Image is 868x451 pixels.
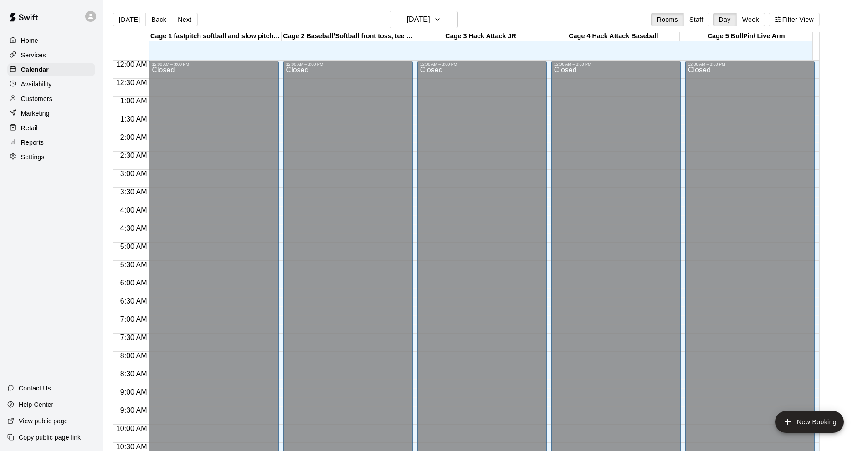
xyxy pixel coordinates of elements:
[713,13,737,26] button: Day
[282,32,414,41] div: Cage 2 Baseball/Softball front toss, tee work , No Machine
[118,115,149,123] span: 1:30 AM
[21,65,49,74] p: Calendar
[420,62,544,66] div: 12:00 AM – 3:00 PM
[688,62,812,66] div: 12:00 AM – 3:00 PM
[7,136,95,149] a: Reports
[118,133,149,141] span: 2:00 AM
[7,63,95,76] a: Calendar
[118,170,149,177] span: 3:00 AM
[114,61,149,68] span: 12:00 AM
[118,406,149,414] span: 9:30 AM
[554,62,678,66] div: 12:00 AM – 3:00 PM
[172,13,197,26] button: Next
[118,370,149,378] span: 8:30 AM
[775,411,844,433] button: add
[118,224,149,232] span: 4:30 AM
[651,13,684,26] button: Rooms
[118,261,149,269] span: 5:30 AM
[7,150,95,164] a: Settings
[145,13,172,26] button: Back
[118,243,149,250] span: 5:00 AM
[21,80,52,89] p: Availability
[118,206,149,214] span: 4:00 AM
[118,315,149,323] span: 7:00 AM
[152,62,276,66] div: 12:00 AM – 3:00 PM
[7,106,95,120] a: Marketing
[118,297,149,305] span: 6:30 AM
[547,32,680,41] div: Cage 4 Hack Attack Baseball
[118,334,149,341] span: 7:30 AM
[683,13,709,26] button: Staff
[114,443,149,451] span: 10:30 AM
[769,13,820,26] button: Filter View
[680,32,812,41] div: Cage 5 BullPin/ Live Arm
[118,388,149,396] span: 9:00 AM
[390,11,458,28] button: [DATE]
[7,48,95,62] a: Services
[286,62,410,66] div: 12:00 AM – 3:00 PM
[21,152,45,162] p: Settings
[736,13,765,26] button: Week
[118,97,149,105] span: 1:00 AM
[21,51,46,60] p: Services
[7,34,95,47] a: Home
[149,32,282,41] div: Cage 1 fastpitch softball and slow pitch softball
[114,79,149,86] span: 12:30 AM
[118,279,149,287] span: 6:00 AM
[7,92,95,106] a: Customers
[21,138,44,147] p: Reports
[7,77,95,91] a: Availability
[21,123,38,132] p: Retail
[21,94,52,103] p: Customers
[118,188,149,196] span: 3:30 AM
[21,109,50,118] p: Marketing
[414,32,547,41] div: Cage 3 Hack Attack JR
[114,425,149,432] span: 10:00 AM
[19,416,68,426] p: View public page
[21,36,38,45] p: Home
[7,121,95,135] a: Retail
[118,152,149,159] span: 2:30 AM
[19,433,81,442] p: Copy public page link
[407,13,430,26] h6: [DATE]
[113,13,146,26] button: [DATE]
[19,400,53,409] p: Help Center
[118,352,149,360] span: 8:00 AM
[19,384,51,393] p: Contact Us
